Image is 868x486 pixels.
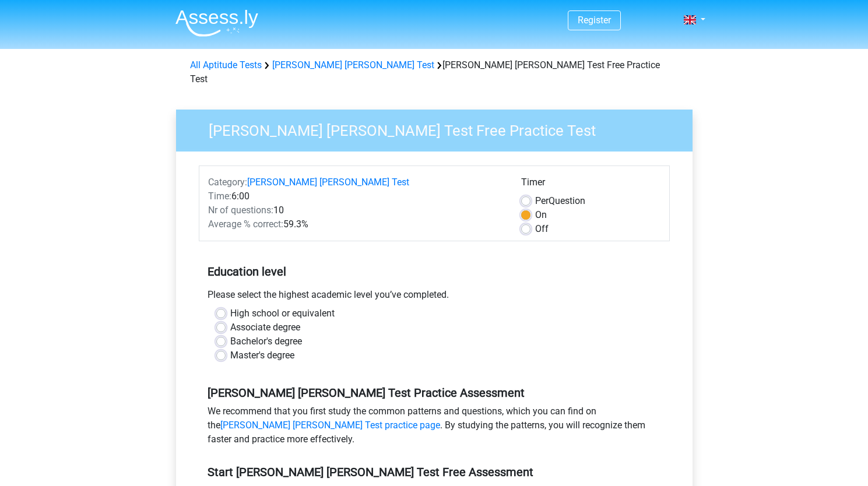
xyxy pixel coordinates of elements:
a: [PERSON_NAME] [PERSON_NAME] Test practice page [220,420,440,431]
label: Question [535,194,585,208]
label: Bachelor's degree [230,334,302,348]
div: We recommend that you first study the common patterns and questions, which you can find on the . ... [199,404,670,451]
div: [PERSON_NAME] [PERSON_NAME] Test Free Practice Test [185,58,683,86]
div: Timer [521,175,660,194]
div: 10 [199,203,512,217]
a: All Aptitude Tests [190,59,262,71]
span: Per [535,195,549,206]
label: High school or equivalent [230,307,335,321]
h5: [PERSON_NAME] [PERSON_NAME] Test Practice Assessment [208,386,661,400]
label: Off [535,222,549,236]
label: Master's degree [230,348,294,362]
a: [PERSON_NAME] [PERSON_NAME] Test [272,59,434,71]
h5: Education level [208,260,661,283]
div: 59.3% [199,217,512,231]
div: Please select the highest academic level you’ve completed. [199,288,670,307]
img: Assessly [175,9,258,37]
span: Average % correct: [208,219,283,230]
label: Associate degree [230,321,300,334]
span: Time: [208,191,231,202]
h3: [PERSON_NAME] [PERSON_NAME] Test Free Practice Test [195,117,684,140]
a: [PERSON_NAME] [PERSON_NAME] Test [247,177,409,188]
span: Nr of questions: [208,205,273,216]
span: Category: [208,177,247,188]
h5: Start [PERSON_NAME] [PERSON_NAME] Test Free Assessment [208,465,661,479]
a: Register [578,15,611,26]
div: 6:00 [199,189,512,203]
label: On [535,208,547,222]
